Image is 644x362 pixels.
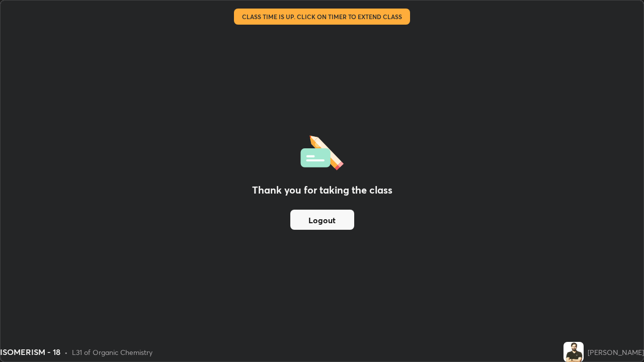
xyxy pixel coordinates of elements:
div: [PERSON_NAME] [588,347,644,357]
div: L31 of Organic Chemistry [72,347,152,357]
img: 8a736da7029a46d5a3d3110f4503149f.jpg [563,342,584,362]
h2: Thank you for taking the class [252,183,392,198]
div: • [64,347,68,357]
button: Logout [290,210,354,230]
img: offlineFeedback.1438e8b3.svg [300,132,344,170]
